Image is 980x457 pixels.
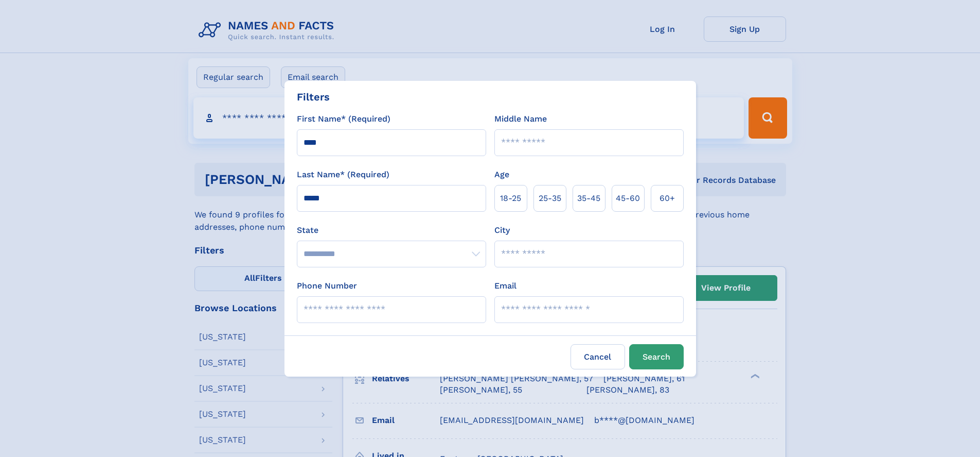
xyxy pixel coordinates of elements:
[660,192,675,205] span: 60+
[571,344,625,369] label: Cancel
[539,192,561,205] span: 25‑35
[297,224,486,236] label: State
[616,192,640,205] span: 45‑60
[577,192,600,205] span: 35‑45
[494,280,516,292] label: Email
[500,192,521,205] span: 18‑25
[494,224,510,236] label: City
[297,280,357,292] label: Phone Number
[297,89,330,105] div: Filters
[297,168,389,181] label: Last Name* (Required)
[629,344,684,369] button: Search
[297,113,390,125] label: First Name* (Required)
[494,168,509,181] label: Age
[494,113,547,125] label: Middle Name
